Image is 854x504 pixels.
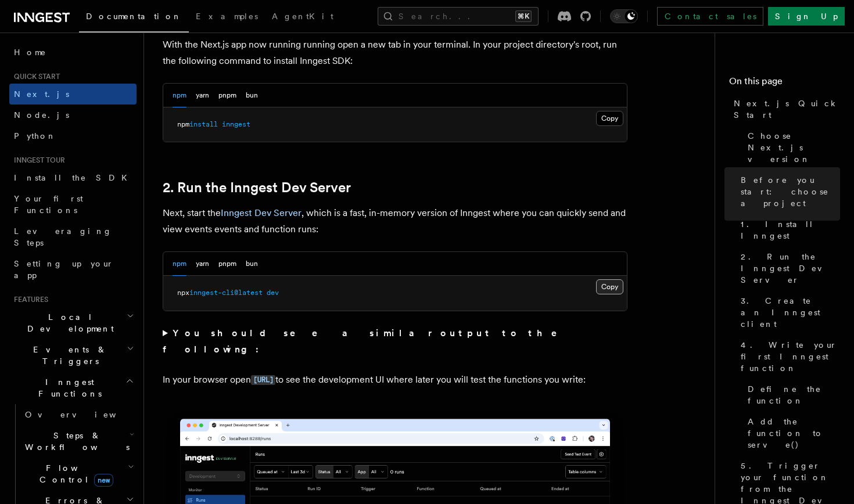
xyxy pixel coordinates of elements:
button: npm [173,84,186,107]
a: Overview [20,404,137,425]
span: Examples [196,12,258,21]
span: install [189,120,218,128]
a: 4. Write your first Inngest function [736,334,840,379]
a: 1. Install Inngest [736,214,840,246]
button: Toggle dark mode [610,9,638,23]
span: Inngest tour [9,156,65,165]
span: Node.js [14,110,69,120]
span: 2. Run the Inngest Dev Server [741,251,840,286]
button: pnpm [218,252,236,276]
a: Examples [189,3,265,31]
button: Local Development [9,307,137,339]
span: Choose Next.js version [748,130,840,165]
span: Quick start [9,72,60,81]
span: Home [14,46,46,58]
span: Local Development [9,311,127,334]
span: Documentation [86,12,182,21]
span: AgentKit [272,12,333,21]
a: 2. Run the Inngest Dev Server [736,246,840,290]
button: Copy [596,279,623,294]
button: yarn [196,84,209,107]
button: Copy [596,111,623,126]
button: Flow Controlnew [20,458,137,490]
p: In your browser open to see the development UI where later you will test the functions you write: [163,372,627,388]
span: Overview [25,410,145,419]
a: Documentation [79,3,189,33]
span: Install the SDK [14,173,134,182]
a: Before you start: choose a project [736,170,840,214]
a: Leveraging Steps [9,221,137,253]
span: dev [267,289,279,297]
p: With the Next.js app now running running open a new tab in your terminal. In your project directo... [163,37,627,69]
button: Search...⌘K [378,7,539,26]
a: 2. Run the Inngest Dev Server [163,179,351,196]
span: Inngest Functions [9,376,125,399]
a: Choose Next.js version [743,125,840,170]
a: Setting up your app [9,253,137,286]
span: inngest [222,120,250,128]
strong: You should see a similar output to the following: [163,327,573,355]
button: yarn [196,252,209,276]
a: [URL] [251,374,275,385]
span: npx [177,289,189,297]
span: Flow Control [20,462,128,485]
span: Define the function [748,383,840,406]
summary: You should see a similar output to the following: [163,325,627,358]
kbd: ⌘K [515,10,532,22]
a: Inngest Dev Server [221,207,302,218]
h4: On this page [729,74,840,93]
button: bun [246,84,258,107]
a: Add the function to serve() [743,411,840,455]
span: inngest-cli@latest [189,289,263,297]
span: npm [177,120,189,128]
a: Next.js Quick Start [729,93,840,125]
span: Features [9,295,48,304]
span: Setting up your app [14,259,114,280]
button: Events & Triggers [9,339,137,372]
button: npm [173,252,186,276]
button: pnpm [218,84,236,107]
a: 3. Create an Inngest client [736,290,840,334]
span: Python [14,131,56,141]
a: Home [9,42,137,63]
button: bun [246,252,258,276]
a: Install the SDK [9,167,137,188]
span: 1. Install Inngest [741,218,840,242]
a: AgentKit [265,3,340,31]
a: Node.js [9,105,137,125]
a: Sign Up [768,7,845,26]
span: 4. Write your first Inngest function [741,339,840,374]
p: Next, start the , which is a fast, in-memory version of Inngest where you can quickly send and vi... [163,205,627,237]
a: Python [9,125,137,146]
span: Next.js [14,89,69,99]
span: 3. Create an Inngest client [741,295,840,330]
a: Contact sales [657,7,763,26]
a: Your first Functions [9,188,137,221]
a: Define the function [743,379,840,411]
span: Events & Triggers [9,344,127,367]
code: [URL] [251,375,275,385]
span: Leveraging Steps [14,226,112,247]
button: Steps & Workflows [20,425,137,458]
span: Add the function to serve() [748,416,840,451]
button: Inngest Functions [9,372,137,404]
span: Your first Functions [14,194,83,215]
span: Next.js Quick Start [734,98,840,121]
span: new [94,474,113,487]
span: Steps & Workflows [20,430,130,453]
span: Before you start: choose a project [741,174,840,209]
a: Next.js [9,84,137,105]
